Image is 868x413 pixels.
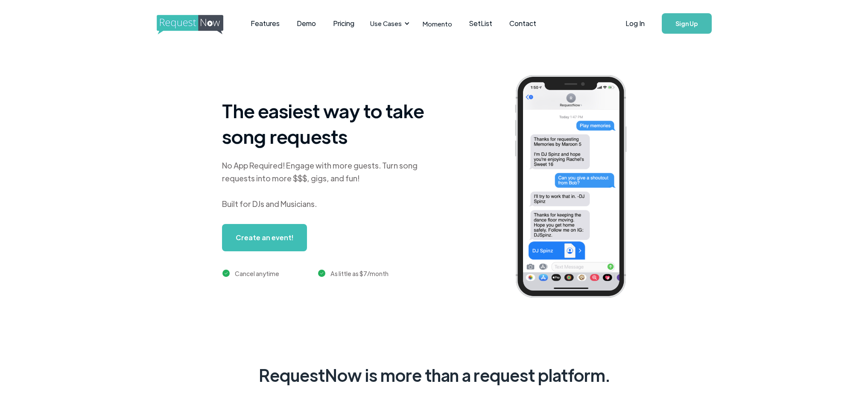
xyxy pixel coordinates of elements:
[662,13,712,34] a: Sign Up
[157,15,221,32] a: home
[501,10,545,37] a: Contact
[505,69,649,307] img: iphone screenshot
[222,270,230,277] img: green checkmark
[324,10,363,37] a: Pricing
[157,15,239,35] img: requestnow logo
[242,10,288,37] a: Features
[365,10,412,37] div: Use Cases
[288,10,324,37] a: Demo
[222,159,435,210] div: No App Required! Engage with more guests. Turn song requests into more $$$, gigs, and fun! Built ...
[330,268,389,279] div: As little as $7/month
[617,9,653,38] a: Log In
[235,268,279,279] div: Cancel anytime
[222,224,307,251] a: Create an event!
[414,11,461,36] a: Momento
[222,98,435,149] h1: The easiest way to take song requests
[461,10,501,37] a: SetList
[370,19,402,28] div: Use Cases
[318,270,325,277] img: green checkmark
